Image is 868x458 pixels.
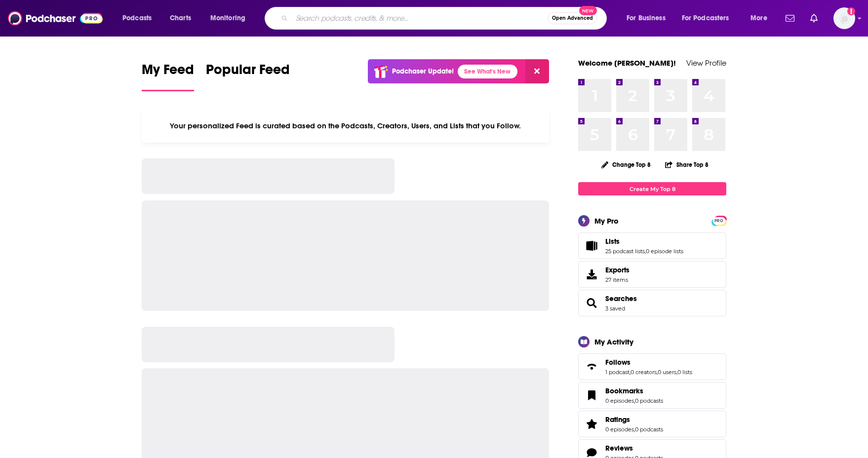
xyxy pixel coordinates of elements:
[605,444,633,453] span: Reviews
[594,216,619,226] div: My Pro
[635,397,663,404] a: 0 podcasts
[392,67,454,76] p: Podchaser Update!
[658,369,676,376] a: 0 users
[634,397,635,404] span: ,
[605,237,620,246] span: Lists
[676,369,677,376] span: ,
[631,369,657,376] a: 0 creators
[630,369,631,376] span: ,
[292,10,548,26] input: Search podcasts, credits, & more...
[682,11,729,25] span: For Podcasters
[206,61,290,91] a: Popular Feed
[552,16,593,21] span: Open Advanced
[605,386,643,395] span: Bookmarks
[458,65,517,78] a: See What's New
[713,217,725,224] a: PRO
[578,382,726,409] span: Bookmarks
[274,7,616,30] div: Search podcasts, credits, & more...
[646,248,683,255] a: 0 episode lists
[582,267,601,281] span: Exports
[750,11,767,25] span: More
[645,248,646,255] span: ,
[657,369,658,376] span: ,
[605,266,630,274] span: Exports
[548,12,597,24] button: Open AdvancedNew
[170,11,191,25] span: Charts
[210,11,245,25] span: Monitoring
[665,155,709,174] button: Share Top 8
[578,58,676,68] a: Welcome [PERSON_NAME]!
[142,61,194,84] span: My Feed
[578,353,726,380] span: Follows
[578,232,726,259] span: Lists
[782,10,798,27] a: Show notifications dropdown
[605,248,645,255] a: 25 podcast lists
[605,369,630,376] a: 1 podcast
[206,61,290,84] span: Popular Feed
[605,415,630,424] span: Ratings
[605,276,630,283] span: 27 items
[675,10,744,26] button: open menu
[116,10,164,26] button: open menu
[605,415,663,424] a: Ratings
[579,6,597,15] span: New
[605,294,637,303] a: Searches
[634,426,635,433] span: ,
[142,109,549,143] div: Your personalized Feed is curated based on the Podcasts, Creators, Users, and Lists that you Follow.
[713,217,725,225] span: PRO
[605,386,663,395] a: Bookmarks
[605,444,663,453] a: Reviews
[582,360,601,374] a: Follows
[620,10,678,26] button: open menu
[578,182,726,195] a: Create My Top 8
[578,411,726,437] span: Ratings
[744,10,780,26] button: open menu
[605,426,634,433] a: 0 episodes
[163,10,197,26] a: Charts
[833,7,855,29] img: User Profile
[605,358,631,367] span: Follows
[8,9,103,28] img: Podchaser - Follow, Share and Rate Podcasts
[833,7,855,29] button: Show profile menu
[806,10,822,27] a: Show notifications dropdown
[122,11,152,25] span: Podcasts
[605,397,634,404] a: 0 episodes
[578,290,726,316] span: Searches
[627,11,666,25] span: For Business
[578,261,726,288] a: Exports
[582,296,601,310] a: Searches
[686,58,726,68] a: View Profile
[605,358,692,367] a: Follows
[833,7,855,29] span: Logged in as LornaG
[142,61,194,91] a: My Feed
[203,10,258,26] button: open menu
[605,305,625,312] a: 3 saved
[582,239,601,253] a: Lists
[605,237,683,246] a: Lists
[847,7,855,15] svg: Add a profile image
[635,426,663,433] a: 0 podcasts
[582,388,601,402] a: Bookmarks
[595,158,657,171] button: Change Top 8
[582,417,601,431] a: Ratings
[594,337,633,346] div: My Activity
[677,369,692,376] a: 0 lists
